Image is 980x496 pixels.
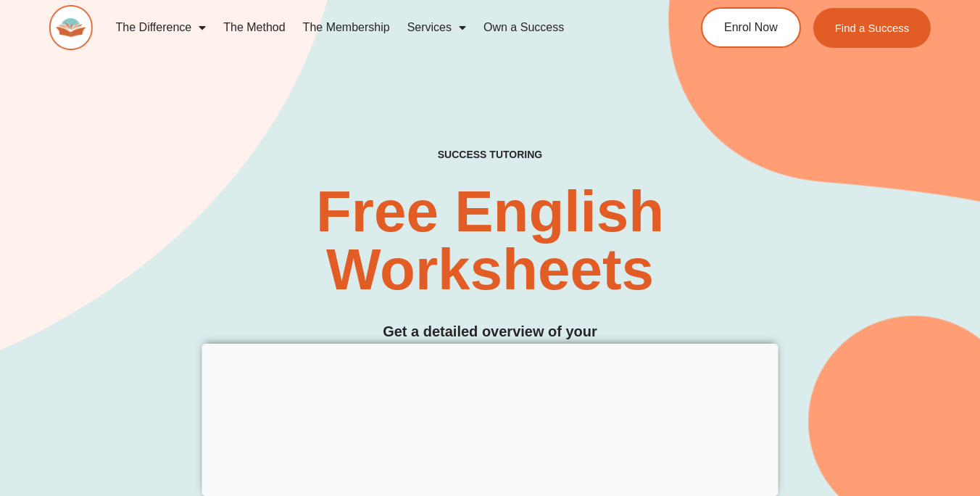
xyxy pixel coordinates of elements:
h2: Free English Worksheets​ [199,183,781,299]
a: Enrol Now [701,7,801,48]
a: Find a Success [813,8,931,48]
a: Own a Success [475,11,573,44]
span: Find a Success [835,22,910,33]
a: The Membership [294,11,399,44]
a: The Method [215,11,294,44]
a: The Difference [107,11,215,44]
h3: Get a detailed overview of your child's performance NOW! [383,321,597,365]
a: Services [399,11,475,44]
h4: SUCCESS TUTORING​ [360,149,620,161]
nav: Menu [107,11,651,44]
iframe: Advertisement [202,344,778,492]
span: Enrol Now [724,22,778,33]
